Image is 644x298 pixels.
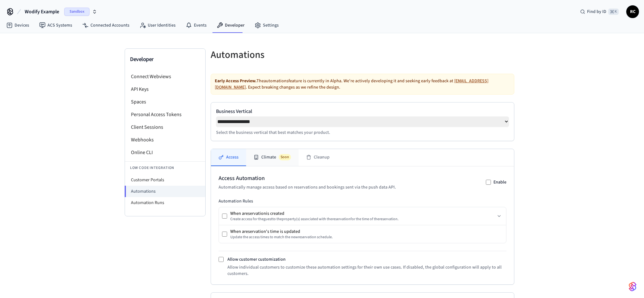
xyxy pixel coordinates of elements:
[64,8,90,16] span: Sandbox
[125,83,205,96] li: API Keys
[299,149,337,166] button: Cleanup
[215,78,257,84] strong: Early Access Preview.
[575,6,624,17] div: Find by ID⌘ K
[215,78,488,90] a: [EMAIL_ADDRESS][DOMAIN_NAME]
[216,108,509,115] label: Business Vertical
[230,228,333,235] div: When a reservation 's time is updated
[227,256,286,263] label: Allow customer customization
[125,161,205,174] li: Low Code Integration
[125,70,205,83] li: Connect Webviews
[219,184,396,190] p: Automatically manage access based on reservations and bookings sent via the push data API.
[608,9,619,15] span: ⌘ K
[626,5,639,18] button: RC
[230,235,333,240] div: Update the access times to match the new reservation schedule.
[125,146,205,159] li: Online CLI
[216,129,509,136] p: Select the business vertical that best matches your product.
[493,179,506,185] label: Enable
[250,20,284,31] a: Settings
[629,282,636,292] img: SeamLogoGradient.69752ec5.svg
[227,264,507,277] p: Allow individual customers to customize these automation settings for their own use cases. If dis...
[211,48,359,61] h5: Automations
[587,9,606,15] span: Find by ID
[134,20,181,31] a: User Identities
[246,149,299,166] button: ClimateSoon
[77,20,134,31] a: Connected Accounts
[125,133,205,146] li: Webhooks
[125,174,205,186] li: Customer Portals
[627,6,638,17] span: RC
[219,198,506,204] h3: Automation Rules
[211,149,246,166] button: Access
[34,20,77,31] a: ACS Systems
[230,210,399,217] div: When a reservation is created
[279,154,291,160] span: Soon
[1,20,34,31] a: Devices
[25,8,59,16] span: Wodify Example
[230,217,399,222] div: Create access for the guest to the property (s) associated with the reservation for the time of t...
[125,197,205,208] li: Automation Runs
[181,20,212,31] a: Events
[212,20,250,31] a: Developer
[125,96,205,108] li: Spaces
[211,74,514,95] div: The automations feature is currently in Alpha. We're actively developing it and seeking early fee...
[125,121,205,133] li: Client Sessions
[125,108,205,121] li: Personal Access Tokens
[130,55,200,64] h3: Developer
[125,186,205,197] li: Automations
[219,174,396,183] h2: Access Automation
